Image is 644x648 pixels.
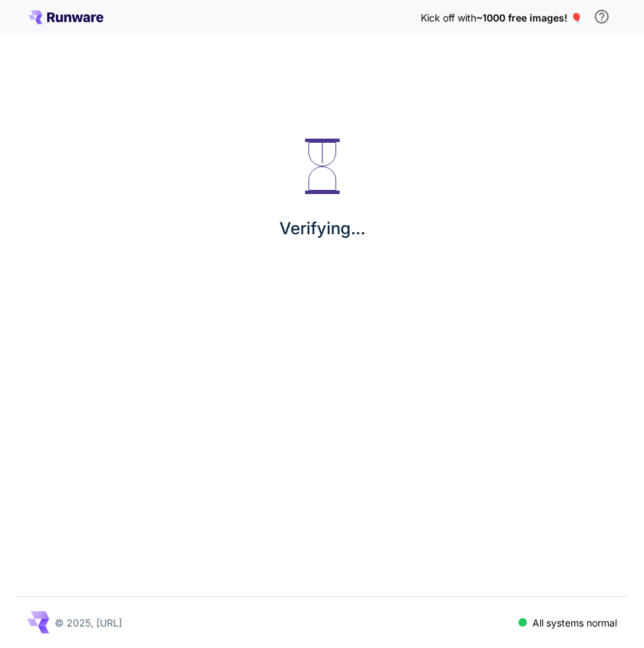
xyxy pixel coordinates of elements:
p: All systems normal [532,615,617,630]
p: © 2025, [URL] [55,615,122,630]
span: ~1000 free images! 🎈 [476,12,582,24]
button: In order to qualify for free credit, you need to sign up with a business email address and click ... [588,3,616,30]
p: Verifying... [279,216,365,241]
span: Kick off with [421,12,476,24]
